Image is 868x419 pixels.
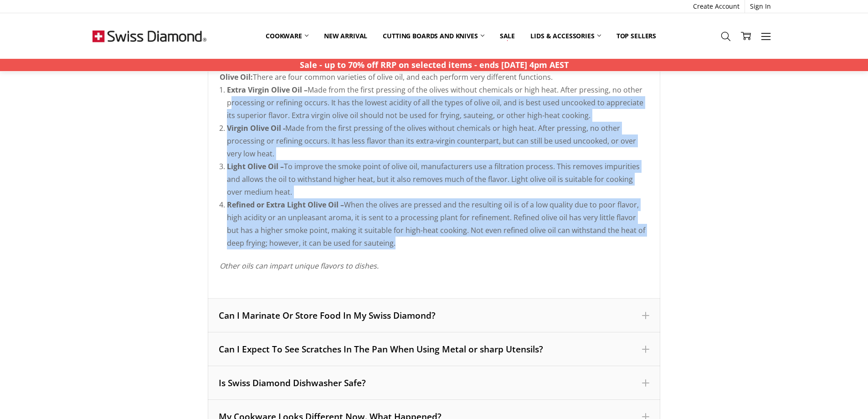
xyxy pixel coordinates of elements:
[227,83,648,122] div: Made from the first pressing of the olives without chemicals or high heat. After pressing, no oth...
[609,26,664,46] a: Top Sellers
[219,343,649,355] div: Can I Expect To See Scratches In The Pan When Using Metal or sharp Utensils?
[220,72,253,82] strong: Olive Oil:
[219,310,649,321] div: Can I Marinate Or Store Food In My Swiss Diamond?
[227,160,648,198] div: To improve the smoke point of olive oil, manufacturers use a filtration process. This removes imp...
[227,123,285,133] strong: Virgin Olive Oil -
[219,377,649,389] div: Is Swiss Diamond Dishwasher Safe?
[300,59,569,70] strong: Sale - up to 70% off RRP on selected items - ends [DATE] 4pm AEST
[375,26,492,46] a: Cutting boards and knives
[220,261,379,271] em: Other oils can impart unique flavors to dishes.
[92,13,206,59] img: Free Shipping On Every Order
[227,161,284,171] strong: Light Olive Oil –
[208,299,660,332] div: Can I Marinate Or Store Food In My Swiss Diamond?
[227,85,308,95] strong: Extra Virgin Olive Oil –
[220,71,648,83] div: There are four common varieties of olive oil, and each perform very different functions.
[208,366,660,400] div: Is Swiss Diamond Dishwasher Safe?
[208,332,660,366] div: Can I Expect To See Scratches In The Pan When Using Metal or sharp Utensils?
[523,26,608,46] a: Lids & Accessories
[316,26,375,46] a: New arrival
[258,26,316,46] a: Cookware
[492,26,523,46] a: Sale
[227,122,648,160] div: Made from the first pressing of the olives without chemicals or high heat. After pressing, no oth...
[227,198,648,249] div: When the olives are pressed and the resulting oil is of a low quality due to poor flavor, high ac...
[227,200,344,210] strong: Refined or Extra Light Olive Oil –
